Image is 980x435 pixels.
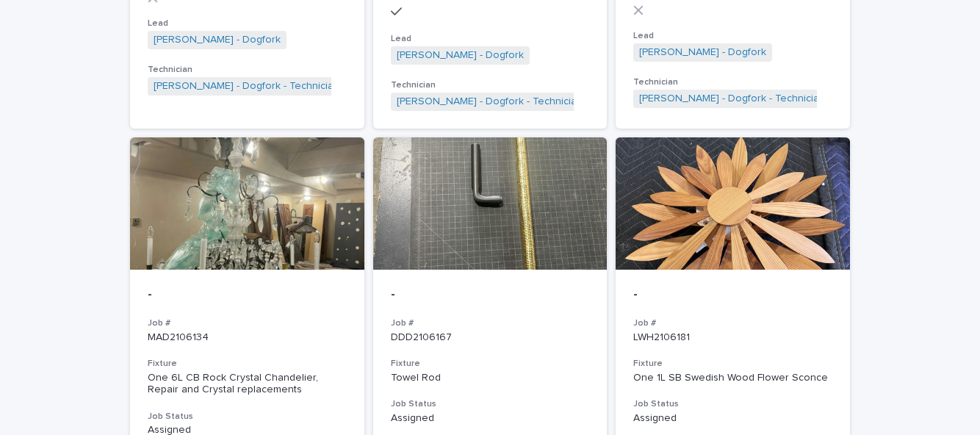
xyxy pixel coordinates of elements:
h3: Fixture [391,358,590,370]
a: [PERSON_NAME] - Dogfork - Technician [397,96,583,108]
p: Assigned [633,412,832,425]
h3: Technician [148,64,347,76]
h3: Job Status [633,398,832,410]
div: One 6L CB Rock Crystal Chandelier, Repair and Crystal replacements [148,372,347,397]
p: Assigned [391,412,590,425]
h3: Lead [148,18,347,29]
a: [PERSON_NAME] - Dogfork [154,34,281,46]
h3: Job # [148,317,347,329]
h3: Fixture [148,358,347,370]
div: Towel Rod [391,372,590,384]
h3: Job Status [148,411,347,423]
h3: Fixture [633,358,832,370]
div: One 1L SB Swedish Wood Flower Sconce [633,372,832,384]
a: [PERSON_NAME] - Dogfork [639,46,766,59]
p: - [633,287,832,303]
h3: Lead [633,30,832,42]
a: [PERSON_NAME] - Dogfork - Technician [154,80,339,93]
p: MAD2106134 [148,331,347,344]
a: [PERSON_NAME] - Dogfork - Technician [639,93,825,105]
p: DDD2106167 [391,331,590,344]
h3: Lead [391,33,590,45]
h3: Technician [391,79,590,91]
h3: Job # [391,317,590,329]
p: - [391,287,590,303]
h3: Technician [633,76,832,88]
a: [PERSON_NAME] - Dogfork [397,49,524,62]
p: - [148,287,347,303]
h3: Job # [633,317,832,329]
h3: Job Status [391,398,590,410]
p: LWH2106181 [633,331,832,344]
